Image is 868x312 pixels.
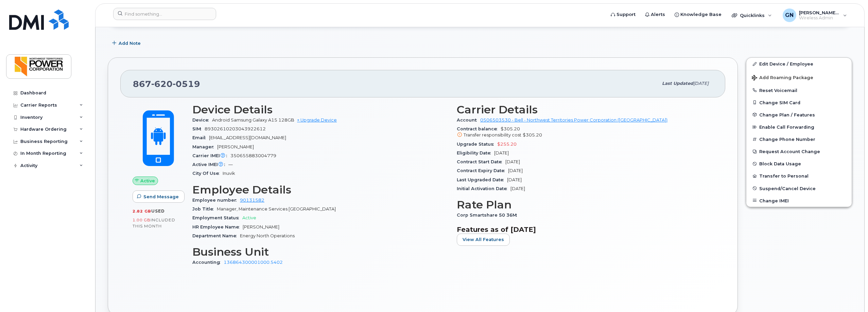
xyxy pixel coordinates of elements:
[662,81,693,86] span: Last updated
[759,186,816,191] span: Suspend/Cancel Device
[746,182,852,195] button: Suspend/Cancel Device
[192,126,205,131] span: SIM
[457,117,480,123] span: Account
[457,177,507,182] span: Last Upgraded Date
[192,184,449,196] h3: Employee Details
[746,96,852,109] button: Change SIM Card
[457,186,510,191] span: Initial Activation Date
[192,215,242,220] span: Employment Status
[523,132,542,137] span: $305.20
[192,198,240,203] span: Employee number
[230,153,276,158] span: 350655883004779
[192,135,209,140] span: Email
[480,117,667,123] a: 0506503530 - Bell - Northwest Territories Power Corporation ([GEOGRAPHIC_DATA])
[457,168,508,173] span: Contract Expiry Date
[785,11,794,19] span: GN
[143,194,179,200] span: Send Message
[224,260,283,265] a: 136864300001000.5402
[606,8,640,21] a: Support
[497,142,517,147] span: $255.20
[133,217,175,228] span: included this month
[508,168,523,173] span: [DATE]
[133,218,151,222] span: 1.00 GB
[464,132,521,137] span: Transfer responsibility cost
[746,70,852,84] button: Add Roaming Package
[670,8,726,21] a: Knowledge Base
[212,117,294,123] span: Android Samsung Galaxy A15 128GB
[192,260,224,265] span: Accounting
[457,213,520,218] span: Corp Smartshare 50 36M
[651,11,665,18] span: Alerts
[243,224,279,230] span: [PERSON_NAME]
[240,233,295,238] span: Energy North Operations
[457,150,494,155] span: Eligibility Date
[173,79,200,89] span: 0519
[640,8,670,21] a: Alerts
[192,162,228,167] span: Active IMEI
[223,171,235,176] span: Inuvik
[494,150,509,155] span: [DATE]
[746,109,852,121] button: Change Plan / Features
[113,8,216,20] input: Find something...
[192,233,240,238] span: Department Name
[746,195,852,207] button: Change IMEI
[457,142,497,147] span: Upgrade Status
[192,224,243,230] span: HR Employee Name
[799,10,840,15] span: [PERSON_NAME] Ndlovu
[505,159,520,164] span: [DATE]
[778,8,852,22] div: Goodman Ndlovu
[759,112,815,117] span: Change Plan / Features
[108,37,146,49] button: Add Note
[507,177,522,182] span: [DATE]
[192,117,212,123] span: Device
[192,246,449,258] h3: Business Unit
[457,104,713,116] h3: Carrier Details
[457,159,505,164] span: Contract Start Date
[133,190,185,203] button: Send Message
[119,40,141,47] span: Add Note
[457,225,713,234] h3: Features as of [DATE]
[192,144,217,149] span: Manager
[192,104,449,116] h3: Device Details
[752,75,813,81] span: Add Roaming Package
[457,199,713,211] h3: Rate Plan
[133,79,200,89] span: 867
[242,215,256,220] span: Active
[746,170,852,182] button: Transfer to Personal
[746,133,852,145] button: Change Phone Number
[680,11,722,18] span: Knowledge Base
[133,209,151,214] span: 2.82 GB
[217,144,254,149] span: [PERSON_NAME]
[297,117,337,123] a: + Upgrade Device
[746,84,852,96] button: Reset Voicemail
[151,79,173,89] span: 620
[746,58,852,70] a: Edit Device / Employee
[205,126,266,131] span: 89302610203043922612
[746,145,852,158] button: Request Account Change
[617,11,636,18] span: Support
[151,208,165,214] span: used
[463,236,504,243] span: View All Features
[510,186,525,191] span: [DATE]
[217,206,336,212] span: Manager, Maintenance Services [GEOGRAPHIC_DATA]
[240,198,264,203] a: 90131582
[192,153,230,158] span: Carrier IMEI
[727,8,777,22] div: Quicklinks
[457,126,713,139] span: $305.20
[192,206,217,212] span: Job Title
[457,126,501,131] span: Contract balance
[228,162,233,167] span: —
[746,158,852,170] button: Block Data Usage
[759,125,814,130] span: Enable Call Forwarding
[746,121,852,133] button: Enable Call Forwarding
[140,178,155,184] span: Active
[799,15,840,21] span: Wireless Admin
[192,171,223,176] span: City Of Use
[209,135,286,140] span: [EMAIL_ADDRESS][DOMAIN_NAME]
[740,13,765,18] span: Quicklinks
[693,81,709,86] span: [DATE]
[457,234,510,246] button: View All Features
